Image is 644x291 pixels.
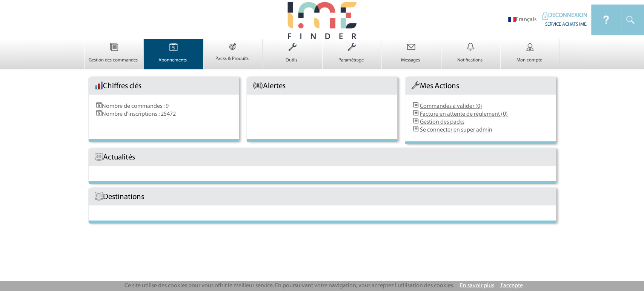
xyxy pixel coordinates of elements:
img: IDEAL Meetings & Events [542,12,548,20]
img: fr [508,17,516,22]
a: Paramétrage [323,51,381,63]
a: DECONNEXION [542,12,587,18]
img: IDEAL Meetings & Events [621,5,644,35]
div: SERVICE ACHATS IME, [542,20,587,28]
img: Abonnements [158,39,189,55]
a: Notifications [441,51,500,63]
p: Gestion des commandes [85,57,142,63]
p: Outils [263,57,320,63]
img: DemandeDeDevis.png [413,102,418,108]
p: Abonnements [144,57,201,63]
img: IDEAL Meetings & Events [591,5,621,35]
img: DemandeDeDevis.png [413,118,418,124]
div: Alertes [247,77,397,95]
img: Notifications [455,39,486,55]
a: Facture en attente de règlement (0) [420,111,507,117]
span: Ce site utilise des cookies pour vous offrir le meilleur service. En poursuivant votre navigation... [124,283,454,289]
p: Packs & Produits [204,56,261,62]
p: Messages [382,57,439,63]
div: Mes Actions [405,77,556,95]
p: Paramétrage [323,57,380,63]
a: J'accepte [500,283,523,289]
a: Se connecter en super admin [420,127,492,133]
a: Commandes à valider (0) [420,103,482,109]
a: Gestion des packs [420,119,464,125]
a: En savoir plus [460,283,494,289]
a: Abonnements [144,51,203,63]
div: Destinations [89,188,556,205]
p: Notifications [441,57,498,63]
img: DemandeDeDevis.png [413,126,418,132]
a: Messages [382,51,441,63]
img: Mon compte [515,39,546,55]
img: Evenements.png [96,110,102,116]
a: Mon compte [501,51,559,63]
a: Outils [263,51,322,63]
img: Gestion des commandes [98,39,129,55]
img: Livre.png [95,192,103,201]
img: DemandeDeDevis.png [413,110,418,116]
img: Outils [277,39,308,55]
li: Français [508,16,536,23]
img: Packs & Produits [218,39,247,54]
div: Nombre de commandes : 9 Nombre d'inscriptions : 25472 [89,95,239,133]
a: Gestion des commandes [85,51,144,63]
img: Messages [396,39,427,55]
img: histo.png [95,81,103,90]
img: Outils.png [411,81,420,90]
img: Livre.png [95,153,103,161]
img: Evenements.png [96,102,102,108]
div: Chiffres clés [89,77,239,95]
a: Packs & Produits [204,49,263,62]
p: Mon compte [501,57,558,63]
div: Actualités [89,149,556,166]
img: AlerteAccueil.png [253,81,263,90]
img: Paramétrage [336,39,367,55]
